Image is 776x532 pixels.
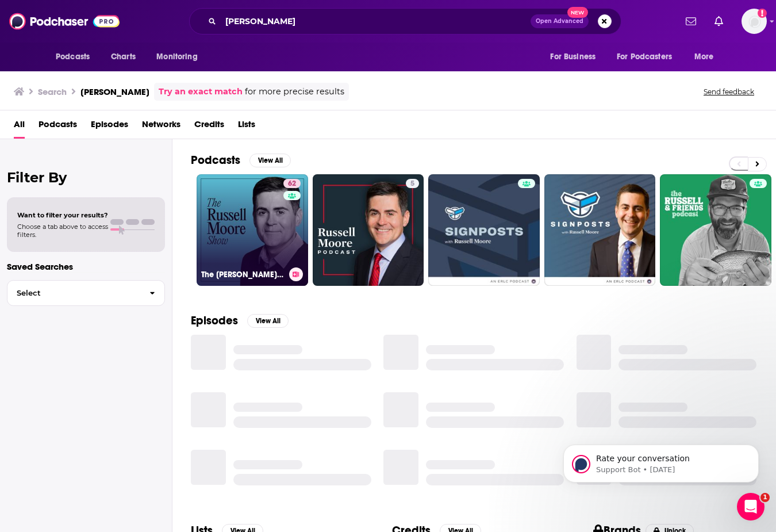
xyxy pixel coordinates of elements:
a: 5 [313,174,424,286]
span: New [567,7,588,18]
h3: The [PERSON_NAME] Show [201,270,285,280]
a: Podcasts [39,115,77,139]
div: Search podcasts, credits, & more... [189,8,621,35]
button: Send feedback [700,87,758,97]
h2: Podcasts [191,153,240,167]
h2: Episodes [191,313,238,328]
a: Show notifications dropdown [710,12,728,31]
a: 5 [406,179,419,188]
a: Networks [142,115,180,139]
span: Logged in as shcarlos [742,9,767,34]
button: open menu [686,46,728,68]
span: For Business [550,49,596,65]
a: Lists [238,115,255,139]
button: Select [7,280,165,306]
svg: Add a profile image [758,9,767,18]
span: Monitoring [156,49,197,65]
span: 1 [760,493,770,502]
a: Episodes [91,115,128,139]
a: Charts [103,46,143,68]
button: Open AdvancedNew [531,14,589,28]
button: View All [247,314,289,328]
a: PodcastsView All [191,153,291,167]
img: User Profile [742,9,767,34]
a: Credits [194,115,224,139]
span: Want to filter your results? [17,211,108,219]
button: open menu [48,46,105,68]
span: More [694,49,714,65]
span: 5 [410,178,414,190]
h3: [PERSON_NAME] [80,86,149,97]
h3: Search [38,86,67,97]
a: 62 [283,179,301,188]
iframe: Intercom notifications message [546,420,776,501]
h2: Filter By [7,169,165,186]
a: All [14,115,25,139]
span: For Podcasters [617,49,672,65]
input: Search podcasts, credits, & more... [221,12,531,30]
button: Show profile menu [742,9,767,34]
button: open menu [609,46,689,68]
a: Show notifications dropdown [681,12,701,31]
button: View All [249,154,291,167]
a: EpisodesView All [191,313,289,328]
span: Podcasts [56,49,90,65]
a: Try an exact match [159,85,243,98]
button: open menu [542,46,610,68]
p: Saved Searches [7,261,165,272]
span: Select [7,289,140,297]
iframe: Intercom live chat [737,493,765,520]
img: Podchaser - Follow, Share and Rate Podcasts [9,10,120,32]
button: open menu [148,46,212,68]
span: Open Advanced [536,18,583,24]
span: for more precise results [245,85,344,98]
span: Choose a tab above to access filters. [17,223,108,239]
span: 62 [288,178,296,190]
span: Charts [111,49,136,65]
a: 62The [PERSON_NAME] Show [197,174,308,286]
